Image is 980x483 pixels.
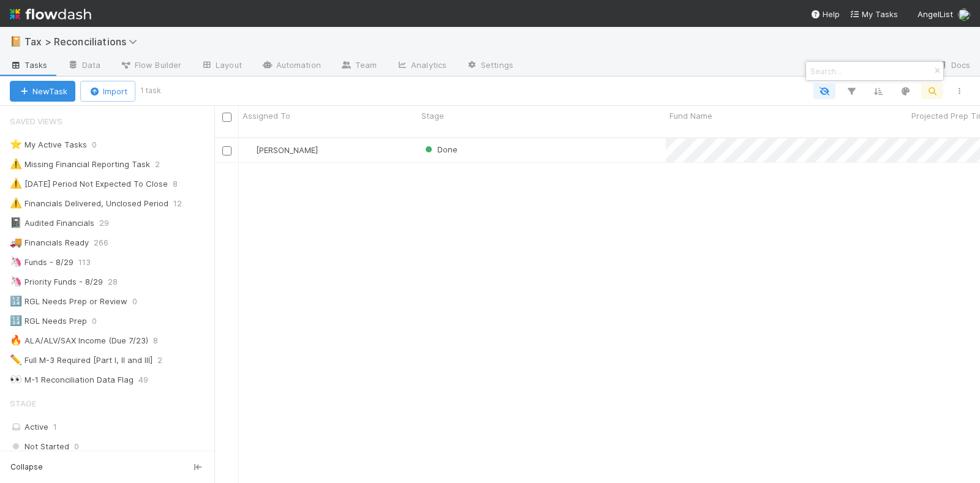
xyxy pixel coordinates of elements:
[10,81,75,102] button: NewTask
[10,237,22,247] span: 🚚
[10,198,22,208] span: ⚠️
[153,333,170,348] span: 8
[10,439,69,454] span: Not Started
[244,145,254,155] img: avatar_cc3a00d7-dd5c-4a2f-8d58-dd6545b20c0d.png
[958,9,970,21] img: avatar_cc3a00d7-dd5c-4a2f-8d58-dd6545b20c0d.png
[421,110,444,122] span: Stage
[10,4,91,24] img: logo-inverted-e16ddd16eac7371096b0.svg
[10,255,73,270] div: Funds - 8/29
[138,372,160,388] span: 49
[927,56,980,76] a: Docs
[10,256,22,267] span: 🦄
[10,462,43,473] span: Collapse
[10,372,134,388] div: M-1 Reconciliation Data Flag
[456,56,523,76] a: Settings
[252,56,331,76] a: Automation
[58,56,110,76] a: Data
[10,178,22,189] span: ⚠️
[810,8,840,20] div: Help
[10,139,22,149] span: ⭐
[10,176,168,192] div: [DATE] Period Not Expected To Close
[10,274,103,290] div: Priority Funds - 8/29
[120,59,181,71] span: Flow Builder
[173,196,194,211] span: 12
[10,313,87,329] div: RGL Needs Prep
[173,176,190,192] span: 8
[10,419,211,435] div: Active
[10,36,22,47] span: 📔
[74,439,79,454] span: 0
[10,215,94,231] div: Audited Financials
[10,374,22,384] span: 👀
[256,145,318,155] span: [PERSON_NAME]
[437,144,458,154] span: Done
[808,64,930,78] input: Search...
[10,294,127,309] div: RGL Needs Prep or Review
[331,56,386,76] a: Team
[10,315,22,326] span: 🔢
[386,56,456,76] a: Analytics
[222,113,232,122] input: Toggle All Rows Selected
[10,354,22,365] span: ✏️
[108,274,130,290] span: 28
[10,109,62,133] span: Saved Views
[99,215,121,231] span: 29
[222,146,232,155] input: Toggle Row Selected
[132,294,149,309] span: 0
[10,59,48,71] span: Tasks
[10,276,22,286] span: 🦄
[10,217,22,228] span: 📓
[10,159,22,169] span: ⚠️
[24,36,143,48] span: Tax > Reconciliations
[669,110,712,122] span: Fund Name
[92,137,109,152] span: 0
[10,296,22,306] span: 🔢
[10,157,150,172] div: Missing Financial Reporting Task
[10,137,87,152] div: My Active Tasks
[850,9,898,19] span: My Tasks
[10,335,22,345] span: 🔥
[191,56,252,76] a: Layout
[140,85,161,96] small: 1 task
[10,333,148,348] div: ALA/ALV/SAX Income (Due 7/23)
[10,196,168,211] div: Financials Delivered, Unclosed Period
[10,391,36,416] span: Stage
[94,235,121,250] span: 266
[78,255,103,270] span: 113
[243,110,290,122] span: Assigned To
[80,81,135,102] button: Import
[918,9,953,19] span: AngelList
[10,235,89,250] div: Financials Ready
[92,313,109,329] span: 0
[157,353,175,368] span: 2
[53,422,57,432] span: 1
[155,157,172,172] span: 2
[10,353,153,368] div: Full M-3 Required [Part I, II and III]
